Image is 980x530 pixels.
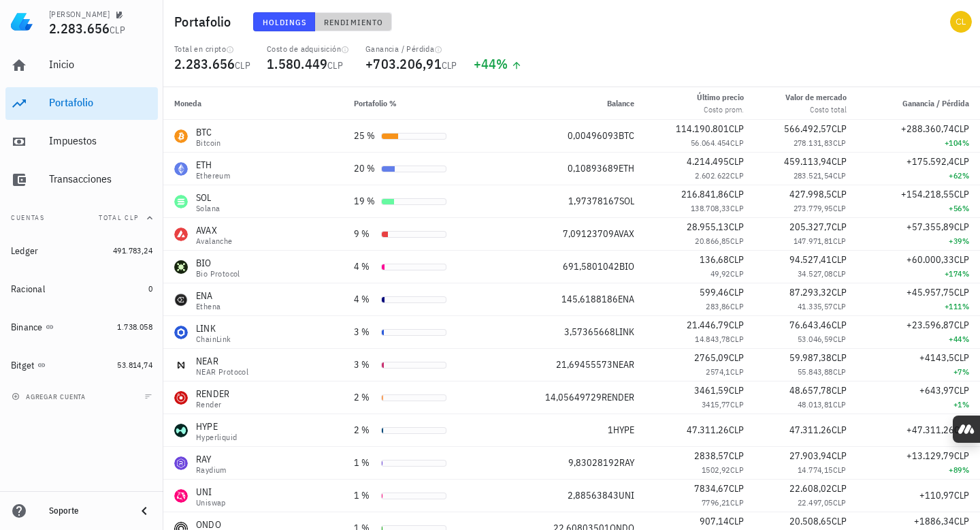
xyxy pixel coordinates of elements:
span: 459.113,94 [784,155,832,168]
span: 147.971,81 [794,236,833,246]
div: Costo prom. [697,104,744,116]
span: 283.521,54 [794,170,833,181]
span: % [962,138,969,148]
span: 21,69455573 [556,358,612,371]
span: % [496,54,508,73]
div: Bio Protocol [196,270,240,278]
span: CLP [833,367,847,377]
span: 2.602.622 [695,170,730,181]
span: RAY [619,456,634,469]
div: +56 [868,202,969,215]
span: 53.814,74 [117,360,152,370]
span: 55.843,88 [798,367,833,377]
span: % [962,236,969,246]
span: 278.131,83 [794,138,833,148]
span: Moneda [174,98,201,108]
div: AVAX [196,223,233,237]
span: 76.643,46 [789,319,832,331]
span: 87.293,32 [789,286,832,298]
div: +62 [868,169,969,183]
span: % [962,367,969,377]
span: CLP [832,253,847,266]
span: +703.206,91 [365,54,442,73]
span: +47.311,26 [906,424,954,436]
span: CLP [729,384,744,396]
span: 7796,21 [702,497,730,508]
button: agregar cuenta [8,390,92,403]
div: Impuestos [49,134,152,147]
span: 14.843,78 [695,334,730,344]
div: Costo total [785,104,847,116]
span: 21.446,79 [687,319,729,331]
div: HYPE-icon [174,424,188,437]
div: 3 % [354,325,376,339]
div: 2 % [354,423,376,437]
div: RENDER-icon [174,391,188,405]
span: Portafolio % [354,98,397,108]
span: CLP [832,286,847,298]
span: 41.335,57 [798,301,833,311]
span: 22.608,02 [789,482,832,495]
span: +4143,5 [919,352,954,364]
div: SOL [196,191,220,204]
div: 25 % [354,129,376,143]
span: 907,14 [700,515,729,527]
span: % [962,334,969,344]
span: 49,92 [710,268,730,279]
span: CLP [954,123,969,135]
div: Avalanche [196,237,233,245]
span: CLP [832,450,847,462]
span: % [962,465,969,475]
span: CLP [729,424,744,436]
span: CLP [832,424,847,436]
span: 491.783,24 [113,245,152,255]
span: 27.903,94 [789,450,832,462]
div: +7 [868,365,969,379]
div: Hyperliquid [196,433,237,441]
div: +104 [868,136,969,150]
span: 53.046,59 [798,334,833,344]
span: CLP [833,301,847,311]
div: NEAR [196,354,248,368]
th: Ganancia / Pérdida: Sin ordenar. Pulse para ordenar de forma ascendente. [857,87,980,120]
span: 48.013,81 [798,399,833,409]
div: Costo de adquisición [267,44,349,54]
span: CLP [833,497,847,508]
span: 216.841,86 [681,188,729,200]
span: CLP [729,221,744,233]
span: 2838,57 [694,450,729,462]
h1: Portafolio [174,11,237,33]
span: CLP [833,334,847,344]
a: Impuestos [5,125,158,158]
div: BIO-icon [174,260,188,274]
span: 691,5801042 [563,260,619,272]
div: Ganancia / Pérdida [365,44,457,54]
div: Ethena [196,302,220,311]
span: +23.596,87 [906,319,954,331]
span: 1502,92 [702,465,730,475]
span: CLP [833,268,847,279]
span: Rendimiento [323,17,383,27]
div: BTC-icon [174,129,188,143]
span: 2,88563843 [568,489,619,501]
span: CLP [954,450,969,462]
span: ENA [618,293,634,305]
span: % [962,268,969,279]
a: Binance 1.738.058 [5,311,158,343]
span: CLP [730,138,744,148]
span: % [962,203,969,213]
a: Ledger 491.783,24 [5,234,158,267]
div: 20 % [354,161,376,176]
div: Solana [196,204,220,213]
th: Moneda [163,87,343,120]
span: 136,68 [700,253,729,266]
div: +89 [868,463,969,477]
span: CLP [730,497,744,508]
div: 2 % [354,390,376,405]
span: CLP [729,123,744,135]
span: CLP [730,236,744,246]
span: Ganancia / Pérdida [902,98,969,108]
div: Portafolio [49,96,152,109]
div: Ledger [11,245,39,257]
span: 0,10893689 [568,162,619,174]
